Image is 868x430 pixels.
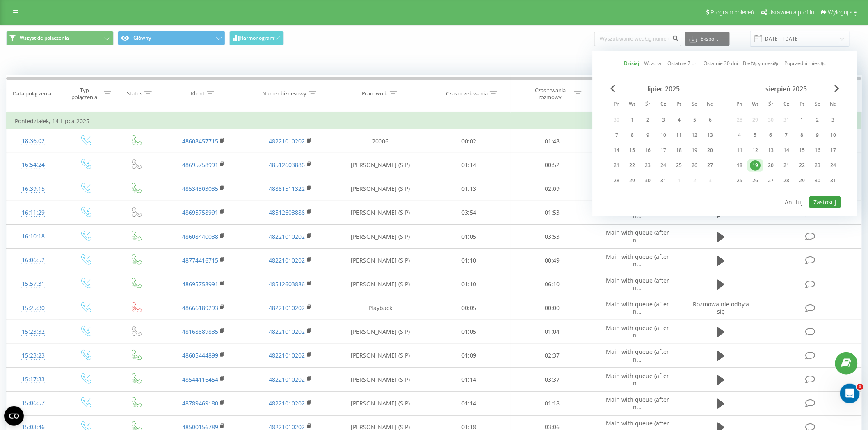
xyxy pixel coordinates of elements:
[658,99,670,111] abbr: czwartek
[826,159,841,172] div: ndz 24 sie 2025
[15,276,52,292] div: 15:57:31
[826,114,841,126] div: ndz 3 sie 2025
[612,160,622,171] div: 21
[795,129,810,141] div: pt 8 sie 2025
[768,9,814,16] span: Ustawienia profilu
[813,115,823,125] div: 2
[643,145,653,156] div: 16
[182,208,218,216] a: 48695758991
[627,130,638,140] div: 8
[15,229,52,244] div: 16:10:18
[182,351,218,359] a: 48605444899
[781,196,808,208] button: Anuluj
[828,160,839,171] div: 24
[606,229,669,244] span: Main with queue (after n...
[813,145,823,156] div: 16
[511,177,594,201] td: 02:09
[627,175,638,186] div: 29
[333,177,427,201] td: [PERSON_NAME] (SIP)
[710,9,754,16] span: Program poleceń
[511,272,594,296] td: 06:10
[826,174,841,187] div: ndz 31 sie 2025
[269,256,305,264] a: 48221010202
[812,99,824,111] abbr: sobota
[269,399,305,407] a: 48221010202
[640,114,656,126] div: śr 2 lip 2025
[625,174,640,187] div: wt 29 lip 2025
[606,253,669,268] span: Main with queue (after n...
[827,99,840,111] abbr: niedziela
[687,129,703,141] div: sob 12 lip 2025
[511,249,594,272] td: 00:49
[687,144,703,156] div: sob 19 lip 2025
[735,130,745,140] div: 4
[627,115,638,125] div: 1
[674,145,685,156] div: 18
[611,85,616,92] span: Previous Month
[625,144,640,156] div: wt 15 lip 2025
[656,129,672,141] div: czw 10 lip 2025
[674,130,685,140] div: 11
[625,159,640,172] div: wt 22 lip 2025
[690,130,700,140] div: 12
[781,160,792,171] div: 21
[511,320,594,344] td: 01:04
[840,384,860,403] iframe: Intercom live chat
[795,159,810,172] div: pt 22 sie 2025
[609,129,625,141] div: pon 7 lip 2025
[362,90,388,97] div: Pracownik
[779,144,795,156] div: czw 14 sie 2025
[624,59,639,67] a: Dzisiaj
[763,144,779,156] div: śr 13 sie 2025
[672,159,687,172] div: pt 25 lip 2025
[333,249,427,272] td: [PERSON_NAME] (SIP)
[763,129,779,141] div: śr 6 sie 2025
[705,145,716,156] div: 20
[511,392,594,415] td: 01:18
[828,145,839,156] div: 17
[732,159,748,172] div: pon 18 sie 2025
[640,159,656,172] div: śr 23 lip 2025
[15,300,52,316] div: 15:25:30
[606,324,669,339] span: Main with queue (after n...
[511,296,594,320] td: 00:00
[797,145,808,156] div: 15
[735,160,745,171] div: 18
[705,130,716,140] div: 13
[703,159,718,172] div: ndz 27 lip 2025
[732,129,748,141] div: pon 4 sie 2025
[797,175,808,186] div: 29
[810,174,826,187] div: sob 30 sie 2025
[333,320,427,344] td: [PERSON_NAME] (SIP)
[835,85,840,92] span: Next Month
[689,99,701,111] abbr: sobota
[528,87,572,101] div: Czas trwania rozmowy
[704,59,738,67] a: Ostatnie 30 dni
[658,175,669,186] div: 31
[609,144,625,156] div: pon 14 lip 2025
[781,175,792,186] div: 28
[15,181,52,197] div: 16:39:15
[795,174,810,187] div: pt 29 sie 2025
[810,144,826,156] div: sob 16 sie 2025
[269,280,305,288] a: 48512603886
[658,115,669,125] div: 3
[743,59,779,67] a: Bieżący miesiąc
[446,90,488,97] div: Czas oczekiwania
[658,130,669,140] div: 10
[779,174,795,187] div: czw 28 sie 2025
[795,114,810,126] div: pt 1 sie 2025
[857,384,863,390] span: 1
[333,344,427,367] td: [PERSON_NAME] (SIP)
[511,368,594,392] td: 03:37
[612,175,622,186] div: 28
[609,174,625,187] div: pon 28 lip 2025
[703,129,718,141] div: ndz 13 lip 2025
[67,87,102,101] div: Typ połączenia
[4,406,24,426] button: Open CMP widget
[781,145,792,156] div: 14
[784,59,826,67] a: Poprzedni miesiąc
[766,145,777,156] div: 13
[690,160,700,171] div: 26
[734,99,746,111] abbr: poniedziałek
